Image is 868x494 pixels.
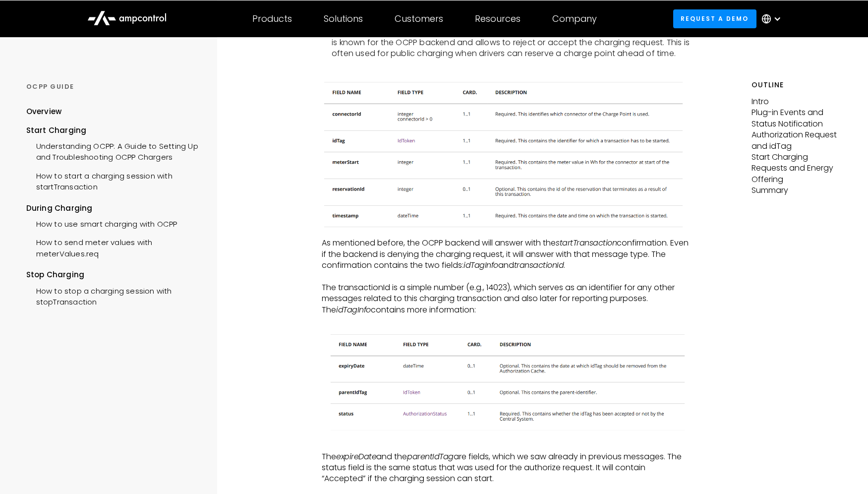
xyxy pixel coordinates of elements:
p: Authorization Request and idTag [752,129,842,151]
img: OCPP idTagInfo message fields [322,326,690,435]
a: Request a demo [673,9,756,27]
p: ‍ [322,440,690,451]
a: Overview [26,106,62,124]
div: Products [252,13,292,24]
div: Stop Charging [26,269,200,280]
li: Not relevant for this scenario, but this field will contain a reservation id that is known for th... [332,26,690,59]
em: idTagInfo [463,259,498,271]
p: Plug-in Events and Status Notification [752,107,842,129]
div: Overview [26,106,62,117]
p: ‍ [322,271,690,282]
div: Resources [475,13,521,24]
div: Solutions [324,13,363,24]
p: As mentioned before, the OCPP backend will answer with the confirmation. Even if the backend is d... [322,238,690,271]
p: The and the are fields, which we saw already in previous messages. The status field is the same s... [322,451,690,485]
div: Customers [395,13,443,24]
img: OCPP StartTransaction.conf fields [322,78,690,233]
p: Summary [752,185,842,195]
em: startTransaction [556,237,617,248]
div: Company [552,13,597,24]
p: The transactionId is a simple number (e.g., 14023), which serves as an identifier for any other m... [322,282,690,315]
a: How to send meter values with meterValues.req [26,232,200,261]
div: During Charging [26,202,200,213]
p: ‍ [322,67,690,78]
h5: Outline [752,79,842,90]
em: expireDate [336,451,376,462]
div: Start Charging [26,124,200,135]
a: Understanding OCPP: A Guide to Setting Up and Troubleshooting OCPP Chargers [26,135,200,165]
p: Intro [752,96,842,107]
em: idTagInfo [336,304,371,315]
em: transactionId [514,259,564,271]
a: How to stop a charging session with stopTransaction [26,280,200,310]
div: OCPP GUIDE [26,82,200,91]
em: parentIdTag [407,451,454,462]
a: How to start a charging session with startTransaction [26,165,200,195]
a: How to use smart charging with OCPP [26,213,177,232]
p: Start Charging Requests and Energy Offering [752,151,842,185]
p: ‍ [322,315,690,326]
